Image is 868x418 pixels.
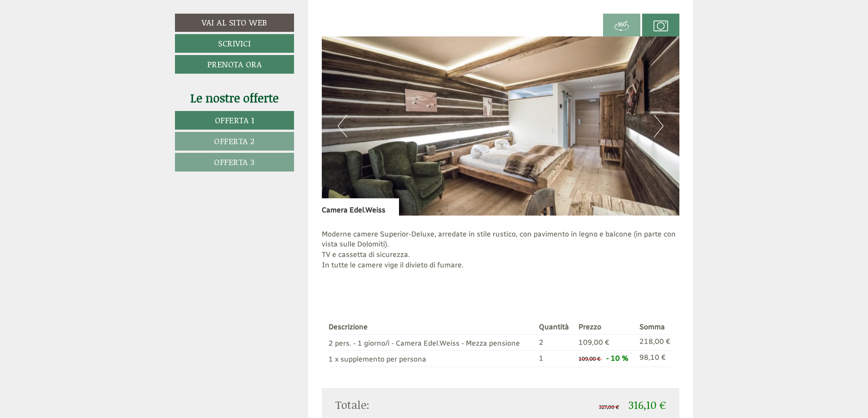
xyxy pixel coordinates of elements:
td: 2 pers. - 1 giorno/i - Camera Edel.Weiss - Mezza pensione [329,334,536,351]
td: 218,00 € [636,334,673,351]
td: 1 x supplemento per persona [329,351,536,367]
th: Quantità [535,320,575,334]
span: 316,10 € [629,397,666,412]
span: Offerta 2 [214,135,255,147]
th: Somma [636,320,673,334]
span: Offerta 1 [215,114,254,126]
span: - 10 % [606,354,629,363]
div: Le nostre offerte [175,90,294,106]
td: 1 [535,351,575,367]
p: Moderne camere Superior-Deluxe, arredate in stile rustico, con pavimento in legno e balcone (in p... [322,229,680,281]
div: Totale: [329,397,501,413]
button: Previous [338,115,347,137]
span: 109,00 € [579,338,609,347]
button: Next [654,115,663,137]
span: 327,00 € [599,403,619,411]
td: 2 [535,334,575,351]
th: Prezzo [575,320,636,334]
th: Descrizione [329,320,536,334]
span: Offerta 3 [214,156,255,168]
a: Prenota ora [175,55,294,74]
div: Camera Edel.Weiss [322,198,399,216]
span: 109,00 € [579,356,600,362]
a: Vai al sito web [175,14,294,32]
img: camera.svg [653,19,668,33]
a: Scrivici [175,34,294,53]
img: 360-grad.svg [614,19,629,33]
img: image [322,36,680,216]
td: 98,10 € [636,351,673,367]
